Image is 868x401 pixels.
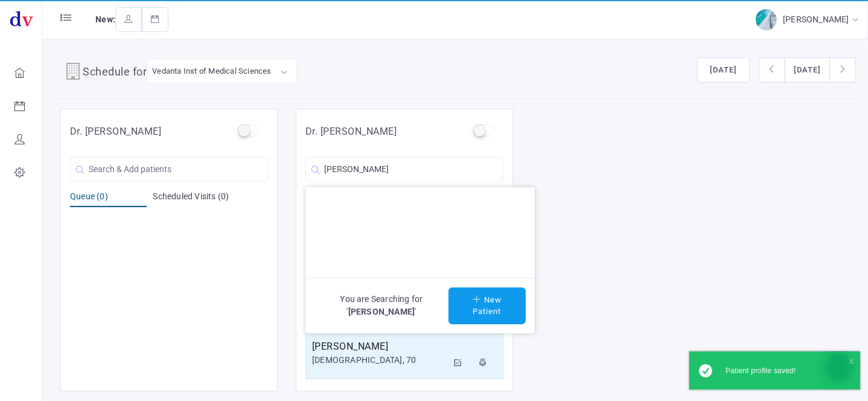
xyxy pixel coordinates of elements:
[697,57,750,83] button: [DATE]
[756,9,777,30] img: img-2.jpg
[153,190,268,207] div: Scheduled Visits (0)
[95,14,115,24] span: New:
[312,354,447,367] div: [DEMOGRAPHIC_DATA], 70
[448,287,526,324] button: New Patient
[70,190,147,207] div: Queue (0)
[70,157,268,181] input: Search & Add patients
[783,14,852,24] span: [PERSON_NAME]
[83,63,147,83] h4: Schedule for
[305,124,397,139] h5: Dr. [PERSON_NAME]
[152,64,271,78] div: Vedanta Inst of Medical Sciences
[314,293,448,318] span: You are Searching for ' '
[70,124,162,139] h5: Dr. [PERSON_NAME]
[348,307,415,316] span: [PERSON_NAME]
[785,57,830,83] button: [DATE]
[726,367,796,375] span: Patient profile saved!
[312,339,447,354] h5: [PERSON_NAME]
[305,157,503,181] input: Search & Add patients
